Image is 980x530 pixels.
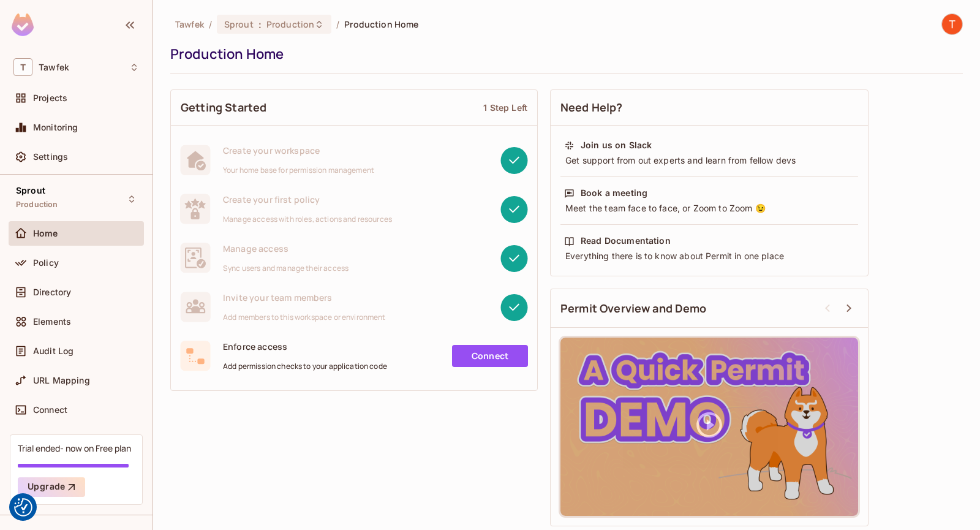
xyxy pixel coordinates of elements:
[33,405,67,415] span: Connect
[16,186,45,195] span: Sprout
[223,145,374,156] span: Create your workspace
[18,477,85,497] button: Upgrade
[33,123,78,132] span: Monitoring
[564,250,854,262] div: Everything there is to know about Permit in one place
[181,100,266,115] span: Getting Started
[223,194,392,205] span: Create your first policy
[223,214,392,224] span: Manage access with roles, actions and resources
[12,13,34,36] img: SReyMgAAAABJRU5ErkJggg==
[258,20,262,29] span: :
[223,341,387,352] span: Enforce access
[452,345,528,367] a: Connect
[560,301,707,316] span: Permit Overview and Demo
[223,292,386,303] span: Invite your team members
[33,93,67,103] span: Projects
[560,100,623,115] span: Need Help?
[266,18,314,30] span: Production
[33,317,71,327] span: Elements
[564,154,854,167] div: Get support from out experts and learn from fellow devs
[18,442,131,454] div: Trial ended- now on Free plan
[336,18,339,30] li: /
[223,165,374,175] span: Your home base for permission management
[175,18,204,30] span: the active workspace
[223,263,349,273] span: Sync users and manage their access
[13,58,32,76] span: T
[223,243,349,254] span: Manage access
[33,152,68,162] span: Settings
[33,346,73,356] span: Audit Log
[564,202,854,214] div: Meet the team face to face, or Zoom to Zoom 😉
[223,362,387,371] span: Add permission checks to your application code
[16,200,58,210] span: Production
[14,498,32,517] button: Consent Preferences
[33,287,71,297] span: Directory
[942,14,962,34] img: Tawfek Daghistani
[224,18,254,30] span: Sprout
[581,235,671,247] div: Read Documentation
[223,312,386,322] span: Add members to this workspace or environment
[170,45,957,63] div: Production Home
[344,18,418,30] span: Production Home
[209,18,212,30] li: /
[483,102,527,113] div: 1 Step Left
[39,62,69,72] span: Workspace: Tawfek
[581,187,647,199] div: Book a meeting
[33,229,58,238] span: Home
[14,498,32,517] img: Revisit consent button
[33,258,59,268] span: Policy
[581,139,652,151] div: Join us on Slack
[33,376,90,385] span: URL Mapping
